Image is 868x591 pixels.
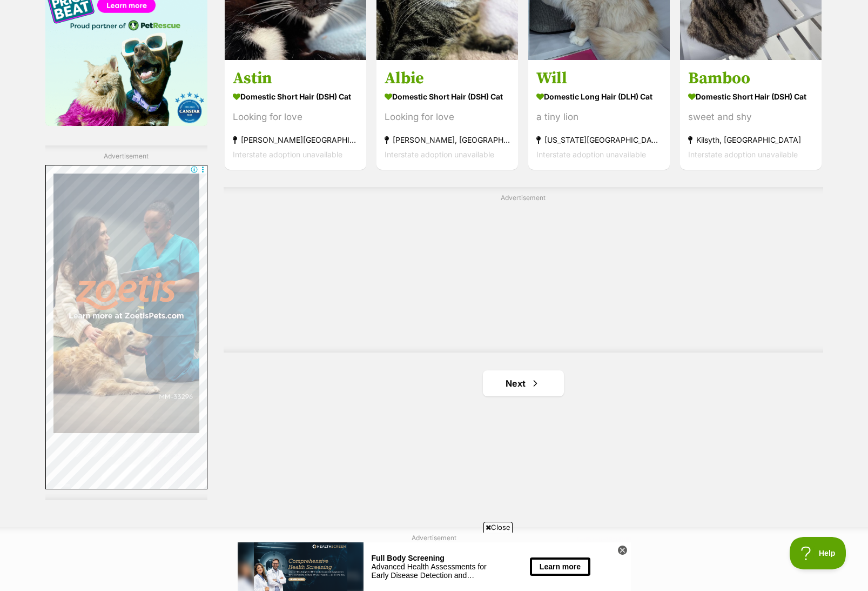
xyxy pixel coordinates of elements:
[688,150,798,159] span: Interstate adoption unavailable
[528,60,670,170] a: Will Domestic Long Hair (DLH) Cat a tiny lion [US_STATE][GEOGRAPHIC_DATA], [GEOGRAPHIC_DATA] Inte...
[536,110,662,124] div: a tiny lion
[680,60,822,170] a: Bamboo Domestic Short Hair (DSH) Cat sweet and shy Kilsyth, [GEOGRAPHIC_DATA] Interstate adoption...
[483,522,513,533] span: Close
[233,110,358,124] div: Looking for love
[45,165,207,489] iframe: Advertisement
[385,110,510,124] div: Looking for love
[385,132,510,147] strong: [PERSON_NAME], [GEOGRAPHIC_DATA]
[233,89,358,104] strong: Domestic Short Hair (DSH) Cat
[688,89,813,104] strong: Domestic Short Hair (DSH) Cat
[233,68,358,89] h3: Astin
[385,68,510,89] h3: Albie
[376,60,518,170] a: Albie Domestic Short Hair (DSH) Cat Looking for love [PERSON_NAME], [GEOGRAPHIC_DATA] Interstate ...
[688,68,813,89] h3: Bamboo
[536,132,662,147] strong: [US_STATE][GEOGRAPHIC_DATA], [GEOGRAPHIC_DATA]
[385,89,510,104] strong: Domestic Short Hair (DSH) Cat
[261,207,785,342] iframe: Advertisement
[536,89,662,104] strong: Domestic Long Hair (DLH) Cat
[483,370,564,396] a: Next page
[224,187,823,353] div: Advertisement
[233,132,358,147] strong: [PERSON_NAME][GEOGRAPHIC_DATA]
[225,60,366,170] a: Astin Domestic Short Hair (DSH) Cat Looking for love [PERSON_NAME][GEOGRAPHIC_DATA] Interstate ad...
[238,537,631,586] iframe: Advertisement
[688,132,813,147] strong: Kilsyth, [GEOGRAPHIC_DATA]
[233,150,342,159] span: Interstate adoption unavailable
[790,537,846,569] iframe: Help Scout Beacon - Open
[536,68,662,89] h3: Will
[45,145,207,501] div: Advertisement
[536,150,646,159] span: Interstate adoption unavailable
[385,150,494,159] span: Interstate adoption unavailable
[688,110,813,124] div: sweet and shy
[224,370,823,396] nav: Pagination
